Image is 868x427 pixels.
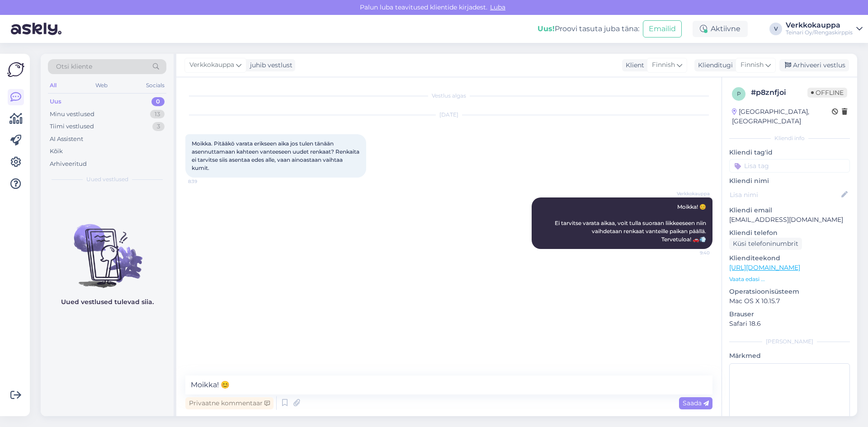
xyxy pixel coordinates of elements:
input: Lisa nimi [730,190,840,200]
div: Socials [144,80,166,91]
img: No chats [41,208,174,289]
div: Minu vestlused [50,110,94,119]
div: juhib vestlust [246,61,292,70]
p: Klienditeekond [729,253,850,263]
span: Offline [807,88,847,98]
p: Kliendi email [729,206,850,215]
span: Otsi kliente [56,62,92,71]
div: Kõik [50,147,63,156]
div: Verkkokauppa [786,22,853,29]
b: Uus! [538,24,555,33]
span: 9:40 [676,249,710,256]
div: Tiimi vestlused [50,122,94,131]
div: Proovi tasuta juba täna: [538,23,639,34]
div: Arhiveeritud [50,160,87,169]
span: Moikka! 😊 Ei tarvitse varata aikaa, voit tulla suoraan liikkeeseen niin vaihdetaan renkaat vantei... [555,203,708,243]
p: Brauser [729,310,850,319]
div: # p8znfjoi [751,87,807,98]
a: VerkkokauppaTeinari Oy/Rengaskirppis [786,22,863,36]
p: Kliendi tag'id [729,148,850,157]
div: 3 [152,122,165,131]
p: [EMAIL_ADDRESS][DOMAIN_NAME] [729,215,850,225]
div: AI Assistent [50,135,83,144]
span: p [737,90,741,97]
div: Küsi telefoninumbrit [729,238,802,250]
span: Luba [487,3,508,11]
p: Uued vestlused tulevad siia. [61,297,154,307]
div: [PERSON_NAME] [729,338,850,346]
div: Vestlus algas [185,92,712,100]
p: Operatsioonisüsteem [729,287,850,296]
div: 0 [151,97,165,106]
div: Teinari Oy/Rengaskirppis [786,29,853,36]
span: Uued vestlused [86,175,128,183]
div: Klienditugi [694,61,733,70]
span: 8:39 [188,178,222,185]
div: All [48,80,58,91]
p: Kliendi nimi [729,176,850,186]
span: Moikka. Pitääkö varata erikseen aika jos tulen tänään asennuttamaan kahteen vanteeseen uudet renk... [192,140,361,171]
input: Lisa tag [729,159,850,173]
span: Saada [683,399,709,407]
div: Uus [50,97,61,106]
p: Mac OS X 10.15.7 [729,296,850,306]
div: Aktiivne [693,21,748,37]
span: Finnish [652,60,675,70]
div: [DATE] [185,111,712,119]
p: Safari 18.6 [729,319,850,328]
div: [GEOGRAPHIC_DATA], [GEOGRAPHIC_DATA] [732,107,832,126]
button: Emailid [643,20,682,38]
div: Klient [622,61,644,70]
div: Privaatne kommentaar [185,397,274,409]
div: Arhiveeri vestlus [779,59,849,71]
p: Märkmed [729,351,850,361]
div: Kliendi info [729,134,850,142]
span: Verkkokauppa [676,190,710,197]
a: [URL][DOMAIN_NAME] [729,263,800,272]
div: 13 [150,110,165,119]
div: Web [94,80,109,91]
img: Askly Logo [7,61,24,78]
div: V [769,23,782,35]
p: Vaata edasi ... [729,275,850,283]
span: Finnish [741,60,764,70]
p: Kliendi telefon [729,228,850,238]
span: Verkkokauppa [189,60,234,70]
